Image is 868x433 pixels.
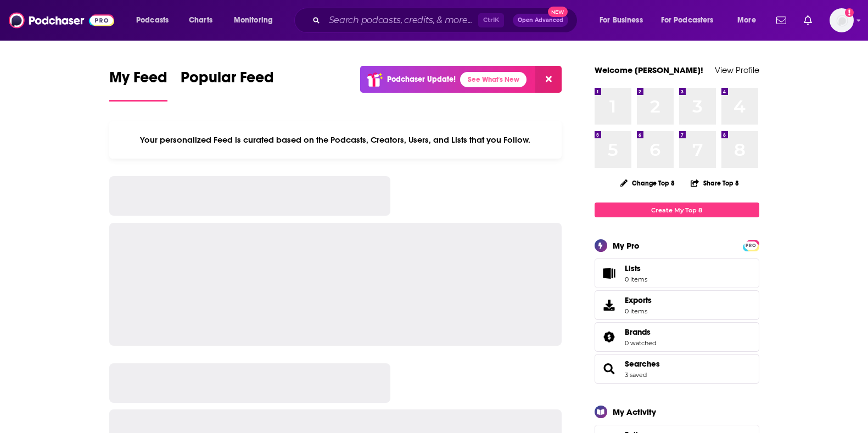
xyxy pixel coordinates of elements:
button: Show profile menu [830,8,854,32]
div: My Pro [613,240,640,251]
span: Ctrl K [478,13,504,27]
span: My Feed [109,68,167,93]
button: open menu [592,12,657,29]
div: Search podcasts, credits, & more... [305,8,588,33]
span: PRO [744,241,758,250]
span: For Business [600,13,643,28]
button: open menu [654,12,730,29]
a: Searches [625,359,660,369]
button: Open AdvancedNew [513,14,568,27]
span: Podcasts [136,13,169,28]
a: Welcome [PERSON_NAME]! [595,65,703,75]
span: Lists [625,263,641,273]
a: 3 saved [625,371,647,379]
span: More [737,13,756,28]
span: Lists [625,263,647,273]
p: Podchaser Update! [387,75,456,84]
span: 0 items [625,307,652,315]
img: User Profile [830,8,854,32]
div: Your personalized Feed is curated based on the Podcasts, Creators, Users, and Lists that you Follow. [109,121,562,159]
a: View Profile [715,65,759,75]
a: Show notifications dropdown [772,11,791,30]
span: Brands [625,327,651,337]
a: Popular Feed [181,68,274,102]
span: Exports [625,295,652,305]
button: Change Top 8 [614,176,682,190]
a: Exports [595,290,759,320]
img: Podchaser - Follow, Share and Rate Podcasts [9,10,114,31]
span: For Podcasters [661,13,714,28]
span: Monitoring [234,13,273,28]
a: Create My Top 8 [595,203,759,217]
span: Popular Feed [181,68,274,93]
a: See What's New [460,72,527,87]
div: My Activity [613,407,656,417]
input: Search podcasts, credits, & more... [324,12,478,29]
a: Charts [182,12,219,29]
span: Charts [189,13,212,28]
a: Searches [598,361,620,376]
button: Share Top 8 [690,172,740,194]
span: Exports [598,297,620,313]
span: Open Advanced [518,18,563,23]
button: open menu [730,12,770,29]
svg: Add a profile image [845,8,854,17]
a: My Feed [109,68,167,102]
a: Lists [595,258,759,288]
button: open menu [226,12,287,29]
a: Brands [598,329,620,345]
a: PRO [744,241,758,249]
button: open menu [128,12,183,29]
a: Show notifications dropdown [799,11,816,30]
a: 0 watched [625,339,656,347]
span: Lists [598,266,620,281]
span: 0 items [625,275,647,283]
span: New [548,7,568,17]
span: Searches [595,354,759,384]
a: Brands [625,327,656,337]
span: Logged in as gracewagner [830,8,854,32]
span: Brands [595,322,759,352]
